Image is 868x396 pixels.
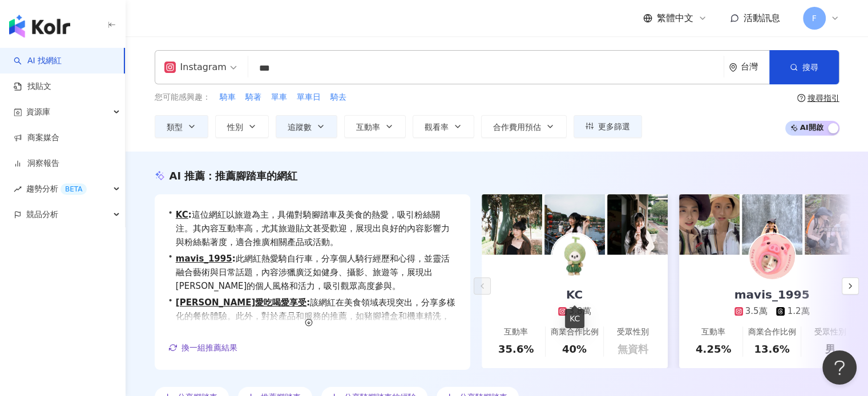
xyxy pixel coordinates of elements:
span: F [812,12,816,25]
img: post-image [482,194,542,255]
button: 觀看率 [413,115,474,138]
a: mavis_1995 [176,254,232,264]
span: 您可能感興趣： [155,92,211,103]
button: 騎著 [245,91,262,104]
span: 性別 [227,123,243,132]
div: KC [565,309,584,328]
a: [PERSON_NAME]愛吃喝愛享受 [176,297,306,308]
span: 騎去 [330,92,346,103]
span: 類型 [167,123,183,132]
div: AI 推薦 ： [169,169,298,183]
div: 男 [825,342,835,356]
a: KC3.8萬互動率35.6%商業合作比例40%受眾性別無資料 [482,255,668,368]
span: 騎著 [245,92,261,103]
div: 無資料 [617,342,648,356]
div: 商業合作比例 [748,326,796,338]
span: : [188,210,192,220]
img: KOL Avatar [552,234,597,279]
div: KC [555,287,594,303]
div: 3.8萬 [569,305,591,317]
div: • [168,208,457,249]
a: 商案媒合 [14,132,59,144]
img: post-image [805,194,865,255]
button: 單車 [271,91,288,104]
span: rise [14,185,22,193]
button: 更多篩選 [574,115,642,138]
div: • [168,252,457,293]
span: 觀看率 [425,123,449,132]
div: mavis_1995 [723,287,821,303]
span: 更多篩選 [598,122,630,131]
div: 1.2萬 [787,305,809,317]
img: KOL Avatar [749,234,795,279]
a: 找貼文 [14,81,51,92]
img: logo [9,15,70,38]
button: 類型 [155,115,208,138]
span: 該網紅在美食領域表現突出，分享多樣化的餐飲體驗。此外，對於產品和服務的推薦，如豬腳禮盒和機車精洗，也顯示出[PERSON_NAME]的個人風格，吸引了大量粉絲的關注與互動。 [176,296,457,337]
img: post-image [679,194,740,255]
button: 騎去 [330,91,347,104]
div: 受眾性別 [617,326,649,338]
span: 活動訊息 [744,13,780,23]
button: 單車日 [296,91,321,104]
span: 此網紅熱愛騎自行車，分享個人騎行經歷和心得，並靈活融合藝術與日常話題，內容涉獵廣泛如健身、攝影、旅遊等，展現出[PERSON_NAME]的個人風格和活力，吸引觀眾高度參與。 [176,252,457,293]
div: 4.25% [696,342,731,356]
div: BETA [60,183,87,195]
div: 3.5萬 [745,305,768,317]
div: 互動率 [701,326,725,338]
iframe: Help Scout Beacon - Open [822,350,857,385]
button: 搜尋 [769,50,839,84]
div: Instagram [164,58,227,76]
div: 40% [562,342,587,356]
span: 推薦腳踏車的網紅 [215,170,297,182]
span: 換一組推薦結果 [181,343,237,352]
button: 騎車 [219,91,236,104]
span: 搜尋 [802,63,818,72]
span: 騎車 [220,92,236,103]
span: 追蹤數 [288,123,312,132]
div: • [168,296,457,337]
button: 追蹤數 [276,115,337,138]
span: 單車 [271,92,287,103]
a: 洞察報告 [14,158,59,169]
a: searchAI 找網紅 [14,55,62,67]
span: 互動率 [356,123,380,132]
img: post-image [607,194,668,255]
div: 受眾性別 [814,326,846,338]
span: : [306,297,310,308]
span: environment [729,63,737,72]
div: 13.6% [754,342,789,356]
span: 趨勢分析 [26,176,87,202]
a: mavis_19953.5萬1.2萬互動率4.25%商業合作比例13.6%受眾性別男 [679,255,865,368]
button: 性別 [215,115,269,138]
span: 單車日 [297,92,321,103]
img: post-image [544,194,605,255]
img: post-image [742,194,802,255]
span: 競品分析 [26,202,58,227]
div: 35.6% [498,342,534,356]
div: 互動率 [504,326,528,338]
div: 商業合作比例 [550,326,598,338]
button: 互動率 [344,115,406,138]
span: 資源庫 [26,99,50,125]
button: 換一組推薦結果 [168,339,238,356]
button: 合作費用預估 [481,115,567,138]
span: 合作費用預估 [493,123,541,132]
a: KC [176,210,188,220]
span: 繁體中文 [657,12,693,25]
span: : [232,254,236,264]
span: question-circle [797,94,805,102]
div: 台灣 [741,62,769,72]
div: 搜尋指引 [808,93,839,103]
span: 這位網紅以旅遊為主，具備對騎腳踏車及美食的熱愛，吸引粉絲關注。其內容互動率高，尤其旅遊貼文甚受歡迎，展現出良好的內容影響力與粉絲黏著度，適合推廣相關產品或活動。 [176,208,457,249]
